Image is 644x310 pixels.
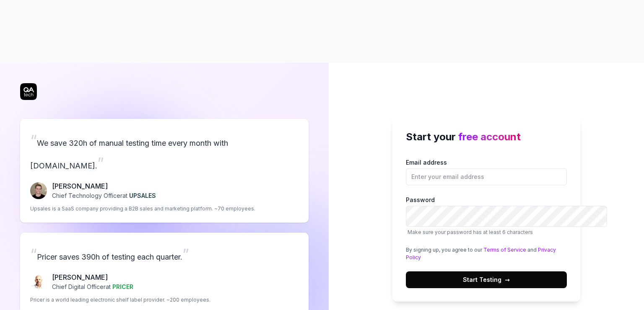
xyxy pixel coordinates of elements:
img: Fredrik Seidl [30,182,47,199]
button: Start Testing→ [406,271,567,288]
span: “ [30,131,37,150]
p: We save 320h of manual testing time every month with [DOMAIN_NAME]. [30,129,299,174]
p: Pricer saves 390h of testing each quarter. [30,243,299,265]
div: By signing up, you agree to our and [406,246,567,261]
span: Make sure your password has at least 6 characters [408,229,533,235]
label: Email address [406,158,567,185]
span: “ [30,245,37,263]
p: Chief Digital Officer at [52,282,133,291]
p: Upsales is a SaaS company providing a B2B sales and marketing platform. ~70 employees. [30,205,255,213]
span: free account [458,131,521,143]
p: Chief Technology Officer at [52,191,156,200]
p: [PERSON_NAME] [52,181,156,191]
h2: Start your [406,129,567,144]
label: Password [406,195,567,236]
a: “We save 320h of manual testing time every month with [DOMAIN_NAME].”Fredrik Seidl[PERSON_NAME]Ch... [20,119,309,223]
span: UPSALES [129,192,156,199]
a: Terms of Service [483,247,526,253]
span: Start Testing [463,275,510,284]
p: Pricer is a world leading electronic shelf label provider. ~200 employees. [30,296,210,304]
span: ” [97,154,104,172]
a: Privacy Policy [406,247,556,260]
input: Email address [406,168,567,185]
span: PRICER [112,283,133,290]
span: → [505,275,510,284]
p: [PERSON_NAME] [52,272,133,282]
input: PasswordMake sure your password has at least 6 characters [406,206,607,227]
img: Chris Chalkitis [30,273,47,290]
span: ” [182,245,189,263]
